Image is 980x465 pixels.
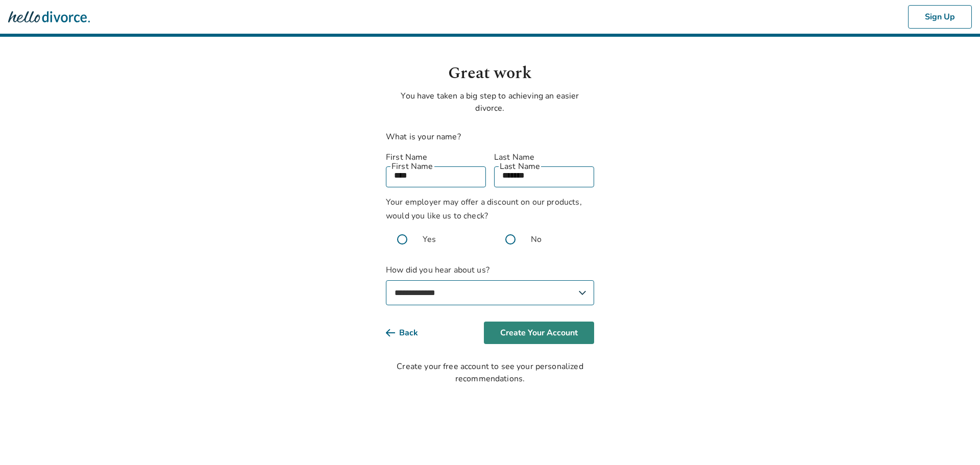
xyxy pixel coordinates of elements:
label: First Name [386,151,486,163]
select: How did you hear about us? [386,280,594,305]
span: Your employer may offer a discount on our products, would you like us to check? [386,197,582,222]
button: Sign Up [908,5,972,29]
img: Hello Divorce Logo [8,7,90,27]
p: You have taken a big step to achieving an easier divorce. [386,90,594,114]
label: How did you hear about us? [386,264,594,305]
div: Create your free account to see your personalized recommendations. [386,360,594,385]
span: Yes [423,233,436,246]
iframe: Chat Widget [929,416,980,465]
label: Last Name [494,151,594,163]
button: Create Your Account [484,322,594,344]
label: What is your name? [386,131,461,142]
span: No [531,233,542,246]
button: Back [386,322,434,344]
h1: Great work [386,61,594,86]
